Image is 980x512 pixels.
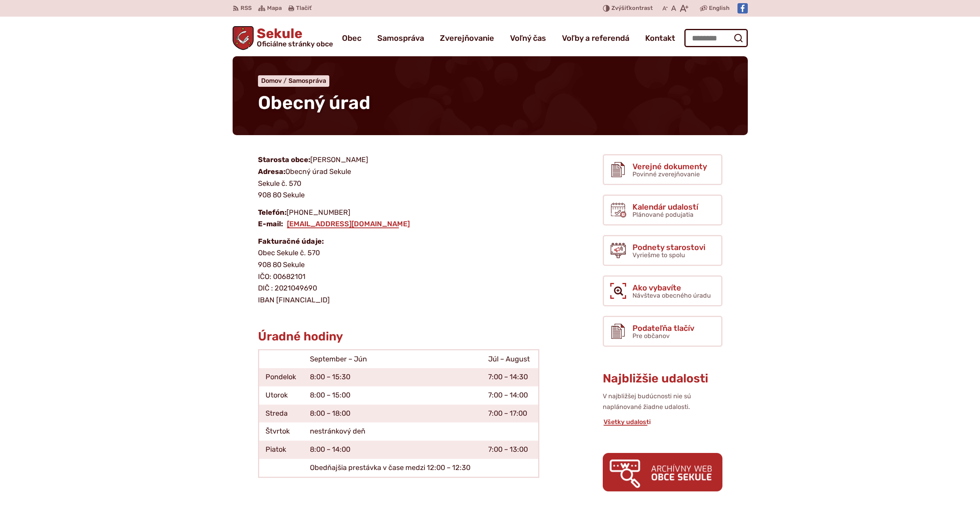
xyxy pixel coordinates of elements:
span: English [709,4,730,13]
span: Tlačiť [296,5,311,12]
td: Júl – August [482,350,539,368]
span: Obecný úrad [258,92,371,114]
p: Obec Sekule č. 570 908 80 Sekule IČO: 00682101 DIČ : 2021049690 IBAN [FINANCIAL_ID] [258,236,539,306]
span: kontrast [611,5,653,12]
span: Odmietnuť [29,478,66,487]
span: Mapa [267,4,282,13]
td: nestránkový deň [304,422,482,441]
td: Piatok [258,441,304,459]
img: Prejsť na domovskú stránku [233,26,254,50]
a: [EMAIL_ADDRESS][DOMAIN_NAME] [286,220,411,228]
td: Štvrtok [258,422,304,441]
strong: Starosta obce: [258,155,310,164]
a: Samospráva [377,27,424,49]
span: Úradné hodiny [258,329,343,344]
span: Podateľňa tlačív [632,324,694,332]
a: Zverejňovanie [440,27,494,49]
span: RSS [241,4,252,13]
a: Podnety starostovi Vyriešme to spolu [603,235,722,266]
a: Kontakt [645,27,675,49]
span: Pre občanov [632,332,670,340]
span: Povinné zverejňovanie [632,170,700,178]
span: Domov [261,77,282,84]
strong: Adresa: [258,167,285,176]
a: na tomto odkaze [52,439,104,447]
button: Prispôsobiť [75,476,130,490]
td: 7:00 – 14:30 [482,368,539,386]
td: 8:00 – 15:00 [304,386,482,405]
span: Podnety starostovi [632,243,705,252]
img: Prejsť na Facebook stránku [737,3,748,13]
p: V najbližšej budúcnosti nie sú naplánované žiadne udalosti. [603,391,722,412]
a: Obec [342,27,361,49]
span: Oficiálne stránky obce [257,40,333,48]
td: September – Jún [304,350,482,368]
a: English [707,4,731,13]
p: [PHONE_NUMBER] [258,207,539,230]
button: Odmietnuť [22,476,72,490]
a: Ako vybavíte Návšteva obecného úradu [603,275,722,306]
p: [PERSON_NAME] Obecný úrad Sekule Sekule č. 570 908 80 Sekule [258,154,539,201]
span: Plánované podujatia [632,211,693,218]
a: Voľný čas [510,27,546,49]
strong: Fakturačné údaje: [258,237,324,246]
a: Logo Sekule, prejsť na domovskú stránku. [233,26,333,50]
td: 7:00 – 14:00 [482,386,539,405]
strong: Telefón: [258,208,287,217]
span: Zvýšiť [611,5,629,11]
td: Streda [258,405,304,423]
span: Prispôsobiť [82,478,123,487]
span: Ako vybavíte [632,283,711,292]
td: 8:00 – 18:00 [304,405,482,423]
td: Utorok [258,386,304,405]
td: 7:00 – 17:00 [482,405,539,423]
td: Obedňajšia prestávka v čase medzi 12:00 – 12:30 [304,459,482,478]
strong: E-mail: [258,220,283,228]
td: 8:00 – 14:00 [304,441,482,459]
button: Prijať anonymné [22,458,130,472]
a: Samospráva [288,77,326,84]
span: Návšteva obecného úradu [632,292,711,299]
a: Voľby a referendá [562,27,629,49]
p: Na zabezpečenie funkčnosti a anonymnú analýzu návštevnosti táto webstránka ukladá do vášho prehli... [22,396,130,449]
img: archiv.png [603,453,722,491]
span: Vyriešme to spolu [632,251,685,259]
td: 8:00 – 15:30 [304,368,482,386]
span: Sekule [254,27,333,48]
span: Verejné dokumenty [632,162,707,171]
td: Pondelok [258,368,304,386]
h3: Najbližšie udalosti [603,372,722,385]
span: Prijať anonymné [48,461,105,470]
a: Podateľňa tlačív Pre občanov [603,316,722,347]
a: Verejné dokumenty Povinné zverejňovanie [603,154,722,185]
a: Všetky udalosti [603,418,651,426]
span: Kalendár udalostí [632,203,698,211]
a: Domov [261,77,288,84]
td: 7:00 – 13:00 [482,441,539,459]
a: Kalendár udalostí Plánované podujatia [603,195,722,225]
